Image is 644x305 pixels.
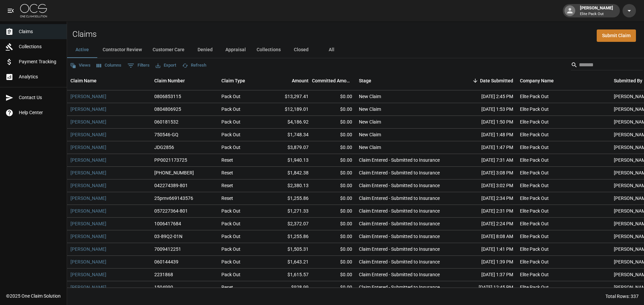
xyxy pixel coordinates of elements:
[312,129,356,141] div: $0.00
[154,71,185,90] div: Claim Number
[359,182,440,189] div: Claim Entered - Submitted to Insurance
[312,256,356,269] div: $0.00
[456,256,517,269] div: [DATE] 1:39 PM
[70,71,97,90] div: Claim Name
[95,60,123,71] button: Select columns
[316,42,346,58] button: All
[359,169,440,176] div: Claim Entered - Submitted to Insurance
[520,157,549,163] div: Elite Pack Out
[147,42,190,58] button: Customer Care
[19,28,61,35] span: Claims
[312,281,356,294] div: $0.00
[154,284,173,291] div: 1504990
[221,182,233,189] div: Reset
[268,218,312,230] div: $2,372.07
[312,167,356,179] div: $0.00
[70,144,106,151] a: [PERSON_NAME]
[19,58,61,65] span: Payment Tracking
[154,195,193,202] div: 25prnv669143576
[312,218,356,230] div: $0.00
[70,284,106,291] a: [PERSON_NAME]
[312,90,356,103] div: $0.00
[520,93,549,100] div: Elite Pack Out
[154,258,178,265] div: 060144439
[359,131,381,138] div: New Claim
[221,157,233,163] div: Reset
[19,43,61,50] span: Collections
[268,243,312,256] div: $1,505.31
[597,29,636,42] a: Submit Claim
[268,116,312,129] div: $4,186.92
[456,179,517,192] div: [DATE] 3:02 PM
[268,230,312,243] div: $1,255.86
[221,258,240,265] div: Pack Out
[520,182,549,189] div: Elite Pack Out
[68,60,92,71] button: Views
[70,106,106,112] a: [PERSON_NAME]
[221,169,233,176] div: Reset
[154,131,178,138] div: 750546-GQ
[268,269,312,281] div: $1,615.57
[456,103,517,116] div: [DATE] 1:53 PM
[154,106,181,112] div: 0804806925
[221,208,240,214] div: Pack Out
[154,271,173,278] div: 2231868
[154,93,181,100] div: 0806853115
[70,182,106,189] a: [PERSON_NAME]
[312,179,356,192] div: $0.00
[70,271,106,278] a: [PERSON_NAME]
[268,90,312,103] div: $13,297.41
[359,195,440,202] div: Claim Entered - Submitted to Insurance
[520,131,549,138] div: Elite Pack Out
[312,205,356,218] div: $0.00
[359,246,440,252] div: Claim Entered - Submitted to Insurance
[520,71,554,90] div: Company Name
[268,179,312,192] div: $2,380.13
[221,106,240,112] div: Pack Out
[268,103,312,116] div: $12,189.01
[312,71,356,90] div: Committed Amount
[126,60,151,71] button: Show filters
[70,93,106,100] a: [PERSON_NAME]
[221,271,240,278] div: Pack Out
[268,71,312,90] div: Amount
[359,119,381,125] div: New Claim
[67,71,151,90] div: Claim Name
[359,208,440,214] div: Claim Entered - Submitted to Insurance
[268,192,312,205] div: $1,255.86
[19,94,61,101] span: Contact Us
[359,157,440,163] div: Claim Entered - Submitted to Insurance
[456,192,517,205] div: [DATE] 2:34 PM
[456,116,517,129] div: [DATE] 1:50 PM
[312,154,356,167] div: $0.00
[520,208,549,214] div: Elite Pack Out
[70,233,106,240] a: [PERSON_NAME]
[456,71,517,90] div: Date Submitted
[605,293,639,300] div: Total Rows: 337
[614,71,642,90] div: Submitted By
[520,119,549,125] div: Elite Pack Out
[312,192,356,205] div: $0.00
[221,131,240,138] div: Pack Out
[312,243,356,256] div: $0.00
[218,71,268,90] div: Claim Type
[520,233,549,240] div: Elite Pack Out
[359,220,440,227] div: Claim Entered - Submitted to Insurance
[312,71,352,90] div: Committed Amount
[268,205,312,218] div: $1,271.33
[20,4,47,17] img: ocs-logo-white-transparent.png
[456,154,517,167] div: [DATE] 7:31 AM
[19,109,61,116] span: Help Center
[70,169,106,176] a: [PERSON_NAME]
[359,233,440,240] div: Claim Entered - Submitted to Insurance
[517,71,610,90] div: Company Name
[4,4,17,17] button: open drawer
[520,144,549,151] div: Elite Pack Out
[520,220,549,227] div: Elite Pack Out
[67,42,97,58] button: Active
[154,157,187,163] div: PP0021173725
[221,71,245,90] div: Claim Type
[520,271,549,278] div: Elite Pack Out
[6,293,61,299] div: © 2025 One Claim Solution
[190,42,220,58] button: Denied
